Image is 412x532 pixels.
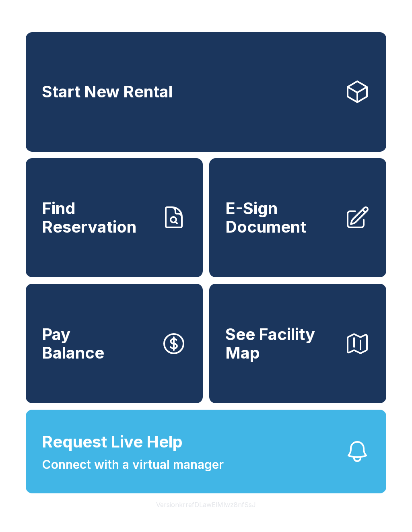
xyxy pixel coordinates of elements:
[42,430,183,454] span: Request Live Help
[225,199,338,236] span: E-Sign Document
[209,284,386,403] button: See Facility Map
[42,456,224,474] span: Connect with a virtual manager
[26,158,203,278] a: Find Reservation
[225,325,338,362] span: See Facility Map
[26,284,203,403] button: PayBalance
[42,82,173,101] span: Start New Rental
[26,410,386,493] button: Request Live HelpConnect with a virtual manager
[150,493,262,516] button: VersionkrrefDLawElMlwz8nfSsJ
[26,32,386,152] a: Start New Rental
[42,199,154,236] span: Find Reservation
[209,158,386,278] a: E-Sign Document
[42,325,104,362] span: Pay Balance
